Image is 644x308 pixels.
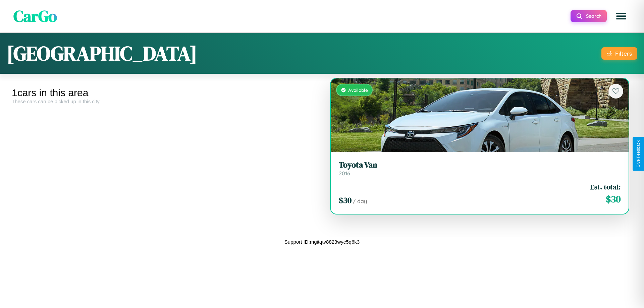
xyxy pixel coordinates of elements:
[601,47,637,60] button: Filters
[7,40,197,67] h1: [GEOGRAPHIC_DATA]
[612,7,631,25] button: Open menu
[615,50,632,57] div: Filters
[12,87,317,99] div: 1 cars in this area
[586,13,601,19] span: Search
[590,182,621,192] span: Est. total:
[339,195,352,206] span: $ 30
[571,10,607,22] button: Search
[353,198,367,204] span: / day
[636,140,641,168] div: Give Feedback
[339,170,350,177] span: 2016
[12,99,317,104] div: These cars can be picked up in this city.
[348,87,368,93] span: Available
[284,237,360,246] p: Support ID: mgitqtv8823wyc5q6k3
[339,160,621,170] h3: Toyota Van
[339,160,621,177] a: Toyota Van2016
[13,5,57,27] span: CarGo
[606,192,621,206] span: $ 30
